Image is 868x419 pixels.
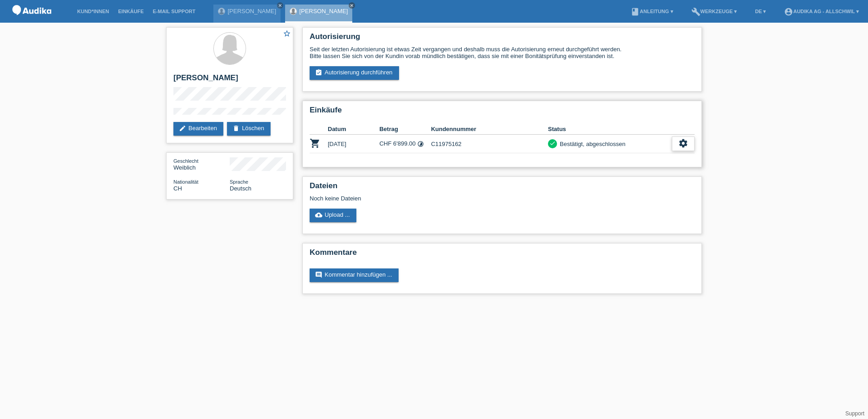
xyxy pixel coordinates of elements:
[315,211,322,219] i: cloud_upload
[227,122,271,136] a: deleteLöschen
[310,106,695,119] h2: Einkäufe
[230,185,252,192] span: Deutsch
[232,125,240,132] i: delete
[179,125,186,132] i: edit
[380,135,431,153] td: CHF 6'899.00
[173,185,182,192] span: Schweiz
[328,135,380,153] td: [DATE]
[548,124,672,135] th: Status
[626,9,677,14] a: bookAnleitung ▾
[784,7,793,16] i: account_circle
[227,8,276,15] a: [PERSON_NAME]
[230,179,248,185] span: Sprache
[380,124,431,135] th: Betrag
[310,181,695,195] h2: Dateien
[845,410,864,417] a: Support
[315,271,322,278] i: comment
[299,8,348,15] a: [PERSON_NAME]
[310,209,356,222] a: cloud_uploadUpload ...
[431,124,548,135] th: Kundennummer
[417,141,424,147] i: Fixe Raten (12 Raten)
[315,69,322,76] i: assignment_turned_in
[277,2,283,9] a: close
[310,195,587,202] div: Noch keine Dateien
[349,2,355,9] a: close
[283,29,291,38] i: star_border
[310,248,695,262] h2: Kommentare
[310,46,695,59] div: Seit der letzten Autorisierung ist etwas Zeit vergangen und deshalb muss die Autorisierung erneut...
[779,9,863,14] a: account_circleAudika AG - Allschwil ▾
[278,3,282,8] i: close
[173,73,286,87] h2: [PERSON_NAME]
[113,9,148,14] a: Einkäufe
[678,138,688,148] i: settings
[549,140,556,146] i: check
[557,139,626,149] div: Bestätigt, abgeschlossen
[310,32,695,46] h2: Autorisierung
[431,135,548,153] td: C11975162
[631,7,640,16] i: book
[691,7,700,16] i: build
[310,138,321,149] i: POSP00020539
[173,122,223,136] a: editBearbeiten
[9,18,54,24] a: POS — MF Group
[350,3,354,8] i: close
[148,9,200,14] a: E-Mail Support
[687,9,742,14] a: buildWerkzeuge ▾
[750,9,770,14] a: DE ▾
[328,124,380,135] th: Datum
[173,157,230,171] div: Weiblich
[283,29,291,39] a: star_border
[173,158,198,164] span: Geschlecht
[310,66,399,80] a: assignment_turned_inAutorisierung durchführen
[173,179,198,185] span: Nationalität
[73,9,113,14] a: Kund*innen
[310,268,399,282] a: commentKommentar hinzufügen ...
